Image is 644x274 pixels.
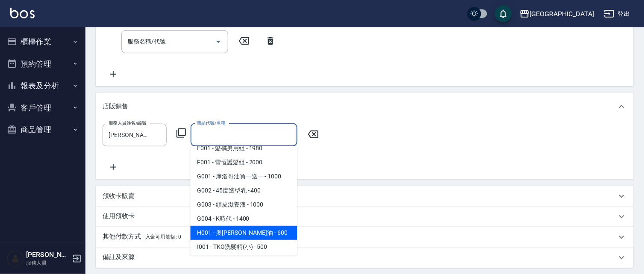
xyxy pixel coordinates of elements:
[26,251,70,259] h5: [PERSON_NAME]
[96,186,634,207] div: 預收卡販賣
[26,259,70,267] p: 服務人員
[109,120,146,126] label: 服務人員姓名/編號
[96,93,634,120] div: 店販銷售
[191,226,297,240] span: H001 - 奧[PERSON_NAME]油 - 600
[96,207,634,227] div: 使用預收卡
[191,169,297,184] span: G001 - 摩洛哥油買一送一 - 1000
[191,141,297,155] span: E001 - 髮橘男用組 - 1980
[145,234,182,240] span: 入金可用餘額: 0
[495,5,512,22] button: save
[3,31,82,53] button: 櫃檯作業
[191,198,297,212] span: G003 - 頭皮滋養液 - 1000
[103,233,181,242] p: 其他付款方式
[191,184,297,198] span: G002 - 45度造型乳 - 400
[96,227,634,248] div: 其他付款方式入金可用餘額: 0
[197,120,225,126] label: 商品代號/名稱
[103,102,128,111] p: 店販銷售
[3,53,82,75] button: 預約管理
[103,212,135,221] p: 使用預收卡
[601,6,634,22] button: 登出
[3,75,82,97] button: 報表及分析
[191,240,297,254] span: I001 - TKO洗髮精(小) - 500
[7,250,24,267] img: Person
[191,212,297,226] span: G004 - K時代 - 1400
[103,192,135,201] p: 預收卡販賣
[516,5,597,23] button: [GEOGRAPHIC_DATA]
[530,9,594,19] div: [GEOGRAPHIC_DATA]
[212,35,225,49] button: Open
[191,254,297,268] span: I102 - TKO洗髮精(大) - 1200
[191,155,297,169] span: F001 - 雪恆護髮組 - 2000
[3,97,82,119] button: 客戶管理
[3,119,82,141] button: 商品管理
[10,8,35,18] img: Logo
[103,253,135,262] p: 備註及來源
[96,248,634,268] div: 備註及來源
